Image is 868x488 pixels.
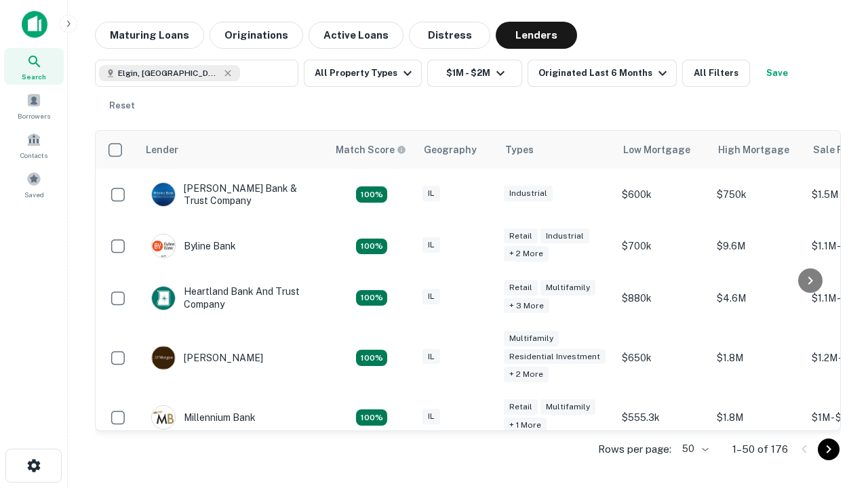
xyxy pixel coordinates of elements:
[24,189,44,200] span: Saved
[677,439,711,459] div: 50
[505,142,534,158] div: Types
[504,349,606,365] div: Residential Investment
[138,131,328,169] th: Lender
[528,60,677,87] button: Originated Last 6 Months
[4,48,64,85] a: Search
[427,60,522,87] button: $1M - $2M
[732,441,788,457] p: 1–50 of 176
[336,142,406,157] div: Capitalize uses an advanced AI algorithm to match your search with the best lender. The match sco...
[504,186,553,201] div: Industrial
[422,186,440,201] div: IL
[422,289,440,304] div: IL
[356,290,387,306] div: Matching Properties: 19, hasApolloMatch: undefined
[328,131,416,169] th: Capitalize uses an advanced AI algorithm to match your search with the best lender. The match sco...
[504,298,549,314] div: + 3 more
[146,142,178,158] div: Lender
[152,235,175,258] img: picture
[304,60,422,87] button: All Property Types
[615,392,710,443] td: $555.3k
[615,169,710,220] td: $600k
[710,131,805,169] th: High Mortgage
[504,367,549,382] div: + 2 more
[309,22,403,49] button: Active Loans
[151,346,263,370] div: [PERSON_NAME]
[504,228,538,244] div: Retail
[151,182,314,207] div: [PERSON_NAME] Bank & Trust Company
[710,272,805,323] td: $4.6M
[152,346,175,369] img: picture
[336,142,403,157] h6: Match Score
[409,22,490,49] button: Distress
[356,409,387,426] div: Matching Properties: 16, hasApolloMatch: undefined
[615,324,710,392] td: $650k
[424,142,477,158] div: Geography
[682,60,750,87] button: All Filters
[540,228,589,244] div: Industrial
[538,65,671,81] div: Originated Last 6 Months
[422,237,440,253] div: IL
[210,22,303,49] button: Originations
[497,131,615,169] th: Types
[422,349,440,365] div: IL
[22,11,47,38] img: capitalize-icon.png
[4,87,64,124] a: Borrowers
[718,142,789,158] div: High Mortgage
[356,186,387,203] div: Matching Properties: 28, hasApolloMatch: undefined
[710,220,805,272] td: $9.6M
[615,272,710,323] td: $880k
[152,406,175,429] img: picture
[540,399,595,415] div: Multifamily
[4,127,64,163] a: Contacts
[615,220,710,272] td: $700k
[152,287,175,310] img: picture
[540,280,595,296] div: Multifamily
[755,60,799,87] button: Save your search to get updates of matches that match your search criteria.
[504,280,538,296] div: Retail
[504,399,538,415] div: Retail
[710,169,805,220] td: $750k
[504,418,547,433] div: + 1 more
[356,350,387,366] div: Matching Properties: 23, hasApolloMatch: undefined
[615,131,710,169] th: Low Mortgage
[496,22,577,49] button: Lenders
[151,285,314,310] div: Heartland Bank And Trust Company
[416,131,497,169] th: Geography
[710,324,805,392] td: $1.8M
[100,92,144,119] button: Reset
[623,142,690,158] div: Low Mortgage
[118,67,220,79] span: Elgin, [GEOGRAPHIC_DATA], [GEOGRAPHIC_DATA]
[151,405,256,430] div: Millennium Bank
[151,234,236,258] div: Byline Bank
[710,392,805,443] td: $1.8M
[95,22,204,49] button: Maturing Loans
[152,183,175,206] img: picture
[356,239,387,255] div: Matching Properties: 18, hasApolloMatch: undefined
[20,150,47,161] span: Contacts
[504,246,549,262] div: + 2 more
[818,439,840,460] button: Go to next page
[22,71,46,82] span: Search
[18,110,50,121] span: Borrowers
[800,336,868,401] iframe: Chat Widget
[422,409,440,424] div: IL
[598,441,671,457] p: Rows per page:
[504,331,559,346] div: Multifamily
[4,166,64,203] a: Saved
